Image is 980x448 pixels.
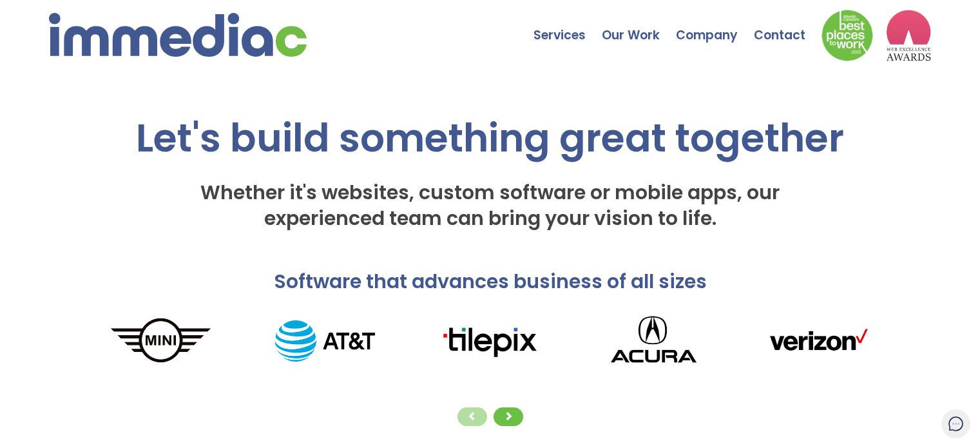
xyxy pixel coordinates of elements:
[274,268,707,295] span: Software that advances business of all sizes
[407,323,572,359] img: tilepixLogo.png
[200,179,780,232] span: Whether it's websites, custom software or mobile apps, our experienced team can bring your vision...
[243,320,407,362] img: AT%26T_logo.png
[821,10,873,61] img: Down
[79,316,243,366] img: MINI_logo.png
[533,3,602,48] a: Services
[676,3,754,48] a: Company
[754,3,821,48] a: Contact
[572,307,736,374] img: Acura_logo.png
[136,111,844,165] span: Let's build something great together
[736,323,900,358] img: verizonLogo.png
[886,10,931,61] img: logo2_wea_nobg.webp
[49,13,307,57] img: immediac
[602,3,676,48] a: Our Work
